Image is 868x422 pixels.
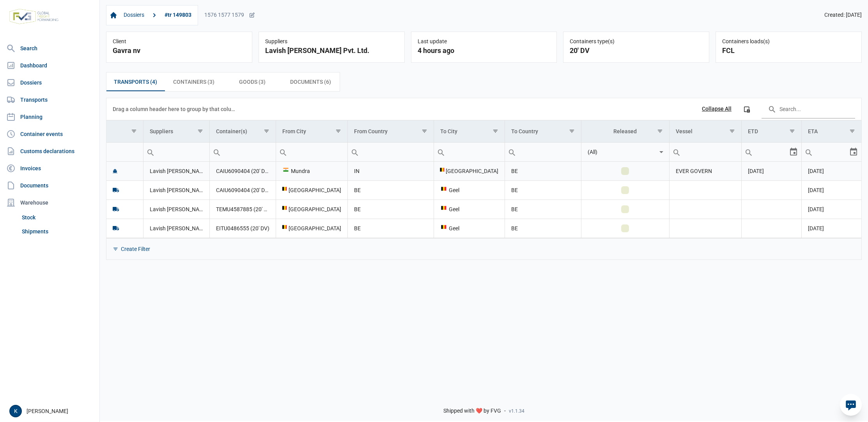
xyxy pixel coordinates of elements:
div: To Country [511,128,538,134]
div: ETA [808,128,818,134]
input: Filter cell [276,143,347,161]
div: ETD [748,128,758,134]
div: [PERSON_NAME] [9,405,95,417]
div: Client [113,38,246,45]
td: Lavish Granito Pvt. Ltd. [143,162,209,181]
span: Containers (3) [173,77,214,87]
input: Filter cell [434,143,505,161]
div: FCL [722,45,855,56]
span: [DATE] [808,187,824,193]
a: Dossiers [120,9,147,22]
a: Search [3,41,96,56]
span: - [504,408,506,415]
td: Column Vessel [669,120,741,143]
td: Column Suppliers [143,120,209,143]
td: Column To City [434,120,505,143]
td: Filter cell [669,142,741,161]
div: 1576 1577 1579 [204,12,255,19]
td: Filter cell [802,142,862,161]
div: Vessel [676,128,693,134]
span: [DATE] [748,168,764,174]
input: Filter cell [742,143,789,161]
input: Filter cell [210,143,276,161]
td: Filter cell [143,142,209,161]
td: Column To Country [505,120,581,143]
td: EITU0486555 (20' DV) [209,219,276,238]
div: Warehouse [3,195,96,210]
div: Search box [143,143,158,161]
input: Search in the data grid [762,100,855,118]
td: TEMU4587885 (20' DV) [209,200,276,219]
td: Filter cell [276,142,347,161]
a: Invoices [3,161,96,176]
td: Lavish [PERSON_NAME] Pvt. Ltd. [143,200,209,219]
div: Container(s) [216,128,247,134]
td: Column ETA [802,120,862,143]
input: Filter cell [505,143,581,161]
td: BE [347,200,434,219]
td: BE [505,200,581,219]
span: Created: [DATE] [824,12,862,19]
span: Show filter options for column 'Vessel' [729,128,735,134]
input: Filter cell [106,143,143,161]
div: Search box [210,143,224,161]
div: Search box [670,143,684,161]
div: Search box [434,143,448,161]
div: 4 hours ago [418,45,551,56]
span: Show filter options for column 'Released' [657,128,663,134]
td: Filter cell [434,142,505,161]
td: Filter cell [581,142,669,161]
div: Column Chooser [740,102,754,116]
input: Filter cell [802,143,849,161]
div: 20' DV [570,45,703,56]
td: Filter cell [347,142,434,161]
span: Show filter options for column 'To City' [492,128,498,134]
a: Transports [3,92,96,108]
td: Column ETD [741,120,801,143]
td: Filter cell [209,142,276,161]
div: Lavish [PERSON_NAME] Pvt. Ltd. [265,45,398,56]
div: [GEOGRAPHIC_DATA] [282,224,341,232]
a: Documents [3,178,96,193]
div: Search box [348,143,362,161]
div: From City [282,128,306,134]
span: Goods (3) [239,77,266,87]
div: Last update [418,38,551,45]
div: [GEOGRAPHIC_DATA] [282,186,341,194]
input: Filter cell [143,143,209,161]
td: Column Released [581,120,669,143]
div: Select [849,143,858,161]
td: Filter cell [106,142,143,161]
a: Container events [3,126,96,142]
span: Show filter options for column 'From Country' [422,128,427,134]
td: Column From City [276,120,347,143]
span: Show filter options for column 'From City' [335,128,341,134]
a: Stock [19,210,96,224]
div: Select [789,143,798,161]
td: Lavish [PERSON_NAME] Pvt. Ltd. [143,219,209,238]
a: #tr 149803 [161,9,195,22]
div: Drag a column header here to group by that column [113,103,238,115]
div: Search box [505,143,519,161]
td: Column Container(s) [209,120,276,143]
span: Show filter options for column 'To Country' [569,128,575,134]
a: Shipments [19,224,96,238]
span: Transports (4) [114,77,157,87]
div: Geel [440,186,498,194]
span: Documents (6) [290,77,331,87]
div: K [9,405,22,417]
span: Show filter options for column 'Suppliers' [197,128,203,134]
div: Suppliers [265,38,398,45]
div: Containers loads(s) [722,38,855,45]
a: Planning [3,109,96,125]
span: Show filter options for column 'Container(s)' [264,128,269,134]
span: Shipped with ❤️ by FVG [443,408,501,415]
div: Search box [802,143,816,161]
div: Select [657,143,666,161]
td: BE [505,219,581,238]
div: Geel [440,224,498,232]
td: Filter cell [741,142,801,161]
div: Containers type(s) [570,38,703,45]
div: Released [613,128,637,134]
td: IN [347,162,434,181]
